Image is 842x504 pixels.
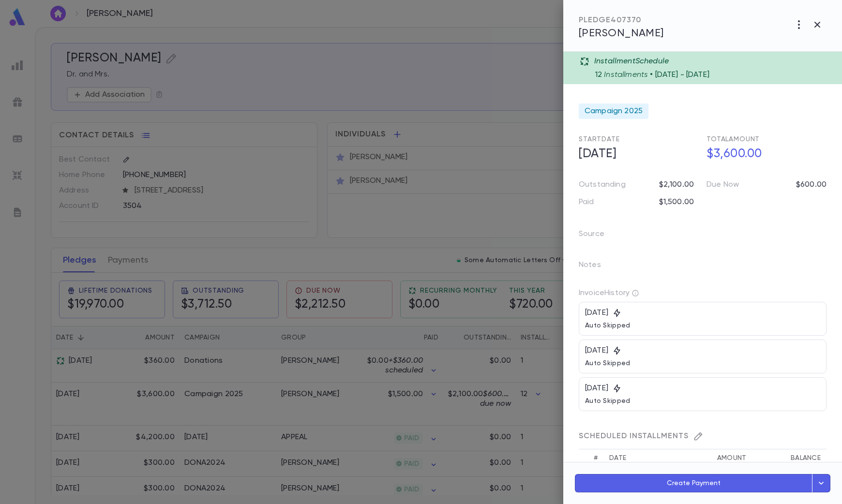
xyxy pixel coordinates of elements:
[585,308,630,322] div: [DATE]
[659,197,694,207] p: $1,500.00
[595,66,836,80] div: Installments
[585,397,630,405] p: Auto Skipped
[579,104,648,119] div: Campaign 2025
[575,474,812,492] button: Create Payment
[678,449,752,467] th: Amount
[579,431,827,441] div: SCHEDULED INSTALLMENTS
[579,257,616,277] p: Notes
[579,197,594,207] p: Paid
[594,57,669,66] p: Installment Schedule
[701,144,827,164] h5: $3,600.00
[585,106,643,116] span: Campaign 2025
[796,180,827,190] p: $600.00
[707,136,760,143] span: Total Amount
[631,289,639,297] div: Showing last 3 invoices
[579,180,626,190] p: Outstanding
[707,180,739,190] p: Due Now
[579,136,620,143] span: Start Date
[585,346,630,359] div: [DATE]
[579,28,664,39] span: [PERSON_NAME]
[585,359,630,367] p: Auto Skipped
[659,180,694,190] p: $2,100.00
[579,226,620,246] p: Source
[585,384,630,397] div: [DATE]
[650,70,709,80] p: • [DATE] - [DATE]
[752,449,827,467] th: Balance
[579,288,827,302] p: Invoice History
[579,449,603,467] th: #
[573,144,699,164] h5: [DATE]
[603,449,678,467] th: Date
[579,15,664,25] div: PLEDGE 407370
[595,70,602,80] p: 12
[585,322,630,329] p: Auto Skipped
